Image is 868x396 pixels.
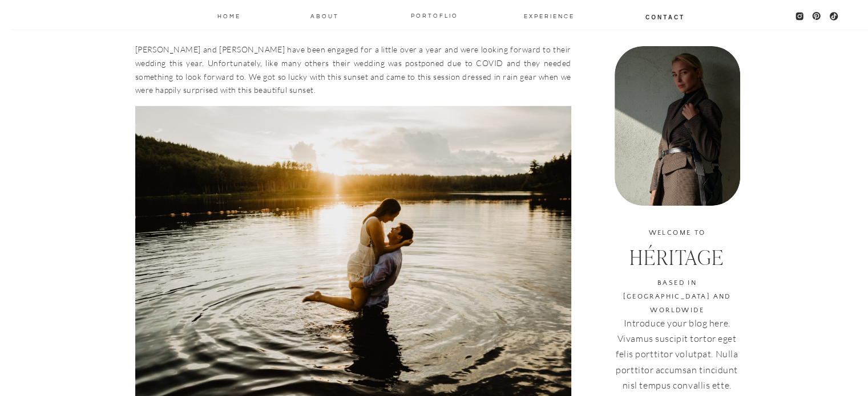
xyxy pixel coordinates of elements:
[595,247,760,271] h3: Héritage
[610,316,744,394] p: Introduce your blog here. Vivamus suscipit tortor eget felis porttitor volutpat. Nulla porttitor ...
[645,12,686,21] a: Contact
[615,276,740,302] h3: based in [GEOGRAPHIC_DATA] and worldwide
[524,11,566,20] a: EXPERIENCE
[615,226,740,239] h3: welcome to
[135,43,571,97] p: [PERSON_NAME] and [PERSON_NAME] have been engaged for a little over a year and were looking forwa...
[406,10,463,19] a: PORTOFLIO
[310,11,340,20] a: About
[217,11,242,20] a: Home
